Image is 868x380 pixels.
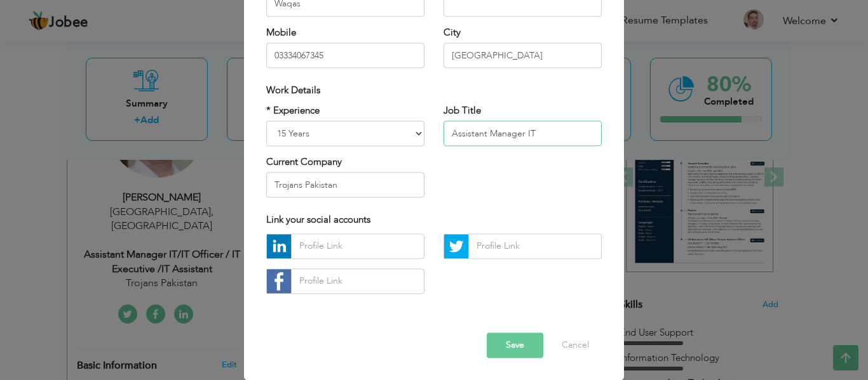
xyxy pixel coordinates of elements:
span: Work Details [266,84,320,97]
input: Profile Link [468,233,602,259]
button: Save [487,332,543,358]
img: facebook [267,269,291,293]
label: Current Company [266,155,342,169]
img: Twitter [444,234,468,258]
span: Link your social accounts [266,214,370,226]
label: Mobile [266,26,296,39]
label: Job Title [444,104,481,117]
button: Cancel [549,332,602,358]
input: Profile Link [291,233,424,259]
label: * Experience [266,104,320,117]
img: linkedin [267,234,291,258]
label: City [444,26,461,39]
input: Profile Link [291,268,424,294]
